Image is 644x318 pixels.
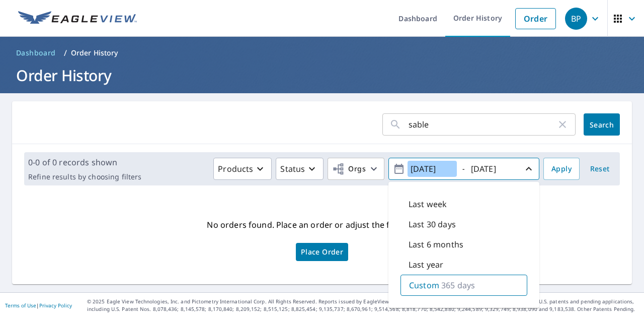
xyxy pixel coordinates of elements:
[213,158,272,180] button: Products
[28,156,141,168] p: 0-0 of 0 records shown
[409,198,447,210] p: Last week
[400,194,527,214] div: Last week
[588,163,612,175] span: Reset
[409,259,443,271] p: Last year
[87,298,639,313] p: © 2025 Eagle View Technologies, Inc. and Pictometry International Corp. All Rights Reserved. Repo...
[218,163,253,175] p: Products
[18,11,137,26] img: EV Logo
[5,302,36,309] a: Terms of Use
[468,161,517,177] input: yyyy/mm/dd
[328,158,384,180] button: Orgs
[332,163,366,175] span: Orgs
[280,163,305,175] p: Status
[400,234,527,255] div: Last 6 months
[400,255,527,275] div: Last year
[408,161,457,177] input: yyyy/mm/dd
[28,172,141,181] p: Refine results by choosing filters
[393,160,535,178] span: -
[409,279,439,291] p: Custom
[400,214,527,234] div: Last 30 days
[409,218,456,230] p: Last 30 days
[12,45,60,61] a: Dashboard
[301,249,343,255] span: Place Order
[64,47,67,59] li: /
[12,45,632,61] nav: breadcrumb
[12,65,632,86] h1: Order History
[409,110,556,139] input: Address, Report #, Claim ID, etc.
[5,302,72,308] p: |
[584,158,616,180] button: Reset
[565,8,587,30] div: BP
[16,48,56,58] span: Dashboard
[207,217,437,233] p: No orders found. Place an order or adjust the filters above.
[39,302,72,309] a: Privacy Policy
[551,163,572,175] span: Apply
[584,113,620,136] button: Search
[515,8,556,29] a: Order
[592,120,612,130] span: Search
[388,158,539,180] button: -
[400,275,527,296] div: Custom365 days
[296,243,348,261] a: Place Order
[71,48,118,58] p: Order History
[543,158,580,180] button: Apply
[409,238,463,250] p: Last 6 months
[441,279,475,291] p: 365 days
[276,158,324,180] button: Status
